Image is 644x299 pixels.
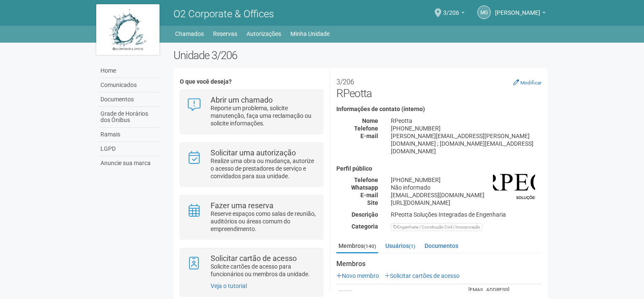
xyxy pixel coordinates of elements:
a: Solicitar cartões de acesso [384,272,460,279]
a: [PERSON_NAME] [495,11,546,17]
a: Minha Unidade [290,28,330,40]
h2: RPeotta [336,74,541,100]
a: Editar membro [534,291,539,296]
a: Solicitar cartão de acesso Solicite cartões de acesso para funcionários ou membros da unidade. [187,255,316,278]
h2: Unidade 3/206 [173,49,548,62]
a: Membros(140) [336,239,378,253]
strong: Solicitar cartão de acesso [211,254,297,263]
div: RPeotta Soluções Integradas de Engenharia [384,211,548,218]
a: Abrir um chamado Reporte um problema, solicite manutenção, faça uma reclamação ou solicite inform... [187,96,316,127]
span: 3/206 [443,1,459,16]
strong: Abrir um chamado [211,95,273,104]
a: Anuncie sua marca [98,156,161,170]
a: Usuários(1) [383,239,417,252]
strong: Telefone [354,177,378,183]
a: Documentos [422,239,460,252]
strong: Descrição [352,211,378,218]
div: [PHONE_NUMBER] [384,125,548,132]
div: [EMAIL_ADDRESS][DOMAIN_NAME] [384,191,548,199]
span: O2 Corporate & Offices [173,8,274,20]
a: Novo membro [336,272,379,279]
a: Fazer uma reserva Reserve espaços como salas de reunião, auditórios ou áreas comum do empreendime... [187,202,316,233]
small: 3/206 [336,78,354,86]
strong: Categoria [352,223,378,230]
div: [PERSON_NAME][EMAIL_ADDRESS][PERSON_NAME][DOMAIN_NAME] ; [DOMAIN_NAME][EMAIL_ADDRESS][DOMAIN_NAME] [384,132,548,155]
img: business.png [493,166,535,208]
strong: Site [367,199,378,206]
a: LGPD [98,142,161,156]
strong: Whatsapp [351,184,378,191]
strong: Nome [362,117,378,124]
p: Reporte um problema, solicite manutenção, faça uma reclamação ou solicite informações. [211,104,317,127]
strong: Fazer uma reserva [211,201,273,210]
a: MG [477,5,491,19]
a: Chamados [175,28,204,40]
div: Não informado [384,184,548,191]
a: Documentos [98,92,161,107]
a: 3/206 [443,11,465,17]
strong: E-mail [360,133,378,139]
div: [URL][DOMAIN_NAME] [384,199,548,207]
a: Modificar [513,79,541,86]
span: Monica Guedes [495,1,540,16]
a: Ramais [98,128,161,142]
h4: Perfil público [336,166,541,172]
h4: Informações de contato (interno) [336,106,541,112]
a: Home [98,64,161,78]
img: logo.jpg [96,4,160,55]
strong: Telefone [354,125,378,132]
a: Veja o tutorial [211,283,247,289]
h4: O que você deseja? [180,79,323,85]
div: Engenharia / Construção Civil / Incorporação [391,223,483,231]
strong: E-mail [360,192,378,198]
small: (1) [409,243,415,249]
strong: Membros [336,260,541,268]
a: Solicitar uma autorização Realize uma obra ou mudança, autorize o acesso de prestadores de serviç... [187,149,316,180]
div: [PHONE_NUMBER] [384,176,548,184]
p: Reserve espaços como salas de reunião, auditórios ou áreas comum do empreendimento. [211,210,317,233]
a: Autorizações [246,28,281,40]
small: (140) [364,243,376,249]
a: Reservas [213,28,237,40]
p: Realize uma obra ou mudança, autorize o acesso de prestadores de serviço e convidados para sua un... [211,157,317,180]
small: Modificar [520,80,541,86]
div: RPeotta [384,117,548,125]
strong: Solicitar uma autorização [211,148,296,157]
p: Solicite cartões de acesso para funcionários ou membros da unidade. [211,263,317,278]
a: Grade de Horários dos Ônibus [98,107,161,128]
a: Comunicados [98,78,161,92]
